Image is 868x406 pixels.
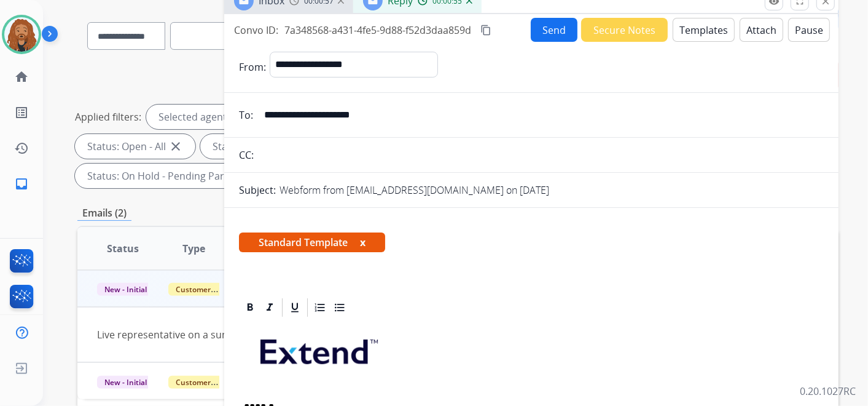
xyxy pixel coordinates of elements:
mat-icon: list_alt [14,105,29,120]
div: Status: Open - All [75,134,195,159]
span: New - Initial [97,376,154,389]
p: From: [239,60,266,74]
span: Status [107,241,139,256]
div: Status: On Hold - Pending Parts [75,164,262,188]
p: Emails (2) [77,205,131,221]
mat-icon: home [14,70,29,84]
mat-icon: content_copy [480,25,491,36]
div: Bullet List [330,298,349,317]
img: avatar [4,17,39,52]
button: Pause [788,18,830,42]
button: Templates [673,18,735,42]
p: Webform from [EMAIL_ADDRESS][DOMAIN_NAME] on [DATE] [280,183,549,197]
p: Subject: [239,183,276,197]
button: x [360,235,366,250]
p: CC: [239,148,254,162]
div: Live representative on a sunglasses warranty [97,327,676,342]
span: Customer Support [168,376,248,389]
mat-icon: close [168,139,183,154]
button: Secure Notes [581,18,668,42]
mat-icon: history [14,141,29,156]
span: 7a348568-a431-4fe5-9d88-f52d3daa859d [284,23,471,37]
div: Italic [260,298,279,317]
span: Type [182,241,205,256]
span: New - Initial [97,283,154,296]
p: Applied filters: [75,109,141,124]
div: Status: New - Initial [200,134,330,159]
div: Selected agents: 1 [146,105,254,129]
span: Customer Support [168,283,248,296]
button: Attach [740,18,783,42]
p: Convo ID: [234,23,278,38]
p: To: [239,108,253,122]
span: Standard Template [239,233,385,252]
button: Send [531,18,577,42]
div: Bold [241,298,259,317]
mat-icon: inbox [14,177,29,191]
p: 0.20.1027RC [800,384,856,399]
div: Underline [286,298,304,317]
div: Ordered List [311,298,329,317]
